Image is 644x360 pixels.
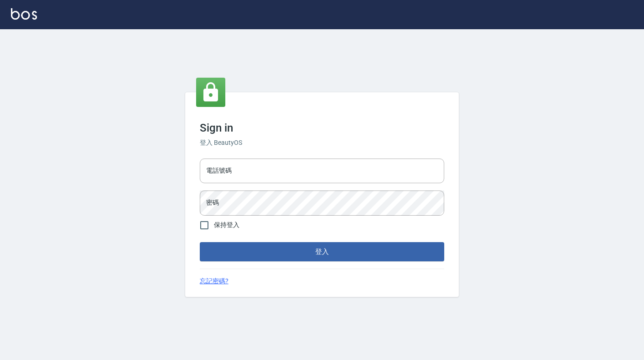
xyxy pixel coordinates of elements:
span: 保持登入 [214,220,239,230]
img: Logo [11,8,37,20]
a: 忘記密碼? [200,276,229,286]
h6: 登入 BeautyOS [200,138,444,148]
h3: Sign in [200,122,444,134]
button: 登入 [200,242,444,261]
